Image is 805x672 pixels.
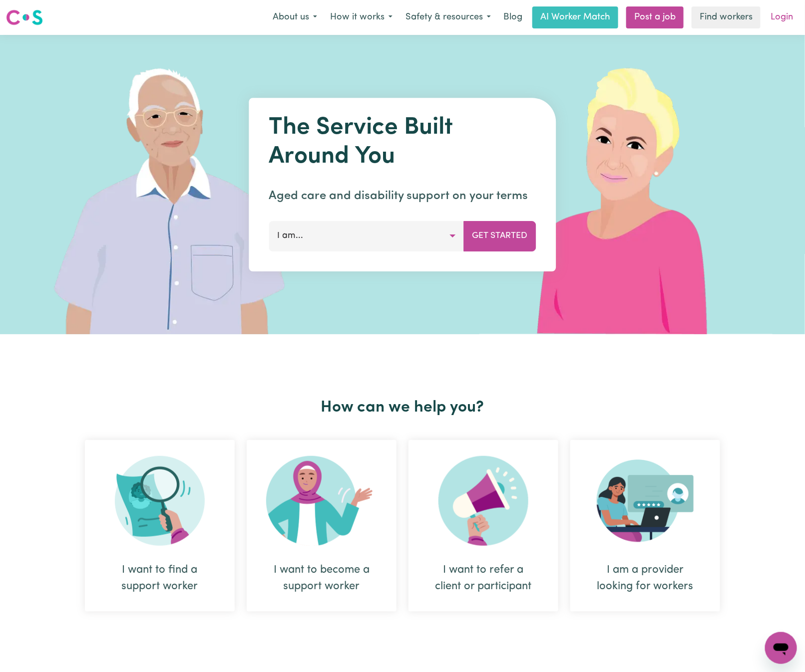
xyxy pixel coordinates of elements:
h1: The Service Built Around You [269,114,536,171]
a: Careseekers logo [6,6,43,29]
img: Search [115,456,205,546]
div: I want to find a support worker [109,562,211,595]
div: I am a provider looking for workers [594,562,696,595]
img: Become Worker [266,456,377,546]
div: I am a provider looking for workers [570,440,720,612]
div: I want to refer a client or participant [432,562,534,595]
div: I want to become a support worker [271,562,373,595]
img: Refer [438,456,528,546]
a: AI Worker Match [532,6,618,28]
button: Safety & resources [399,7,497,28]
img: Careseekers logo [6,8,43,26]
a: Post a job [626,6,684,28]
div: I want to become a support worker [247,440,397,612]
iframe: Button to launch messaging window [765,632,797,664]
button: About us [266,7,324,28]
a: Blog [497,6,528,28]
img: Provider [597,456,694,546]
div: I want to refer a client or participant [408,440,558,612]
button: I am... [269,221,464,251]
button: How it works [324,7,399,28]
a: Login [765,6,799,28]
h2: How can we help you? [79,398,726,417]
a: Find workers [692,6,761,28]
button: Get Started [464,221,536,251]
p: Aged care and disability support on your terms [269,187,536,205]
div: I want to find a support worker [85,440,235,612]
